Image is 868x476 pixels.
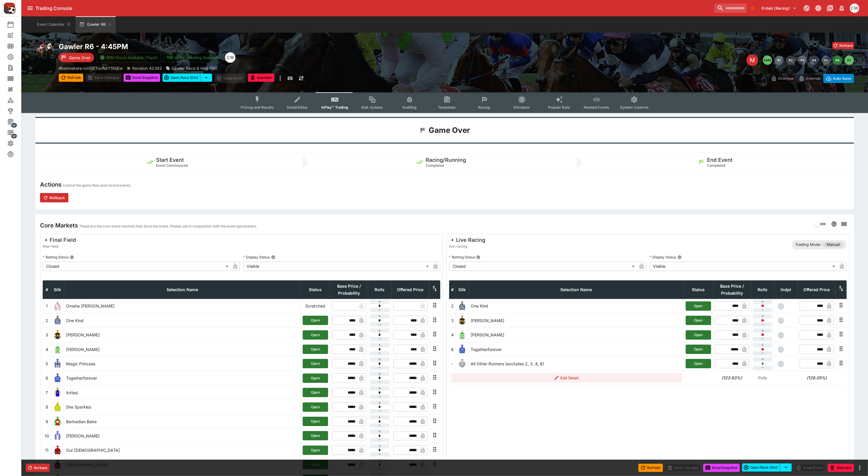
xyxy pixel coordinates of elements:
[43,357,51,371] td: 5
[167,55,173,60] img: jetbet-logo.svg
[53,431,62,440] img: runner 10
[426,163,444,168] span: Completed
[303,345,328,354] button: Open
[25,3,35,13] button: open drawer
[620,105,649,110] span: System Controls
[469,328,684,342] td: [PERSON_NAME]
[43,429,51,443] td: 10
[780,463,792,472] button: select merge strategy
[287,105,308,110] span: Detail Editor
[742,463,792,472] div: split button
[449,299,456,313] td: 2
[703,464,740,472] button: Send Snapshot
[53,402,62,412] img: runner 8
[64,280,301,299] th: Selection Name
[51,280,64,299] th: Silk
[775,55,784,65] button: R1
[768,74,854,83] div: Start From
[449,262,637,271] div: Closed
[124,74,160,82] button: Send Snapshot
[303,316,328,325] button: Open
[748,4,757,13] button: No Bookmarks
[684,280,713,299] th: Status
[43,237,76,244] div: Final Field
[686,345,711,354] button: Open
[449,244,485,249] span: live-racing
[763,55,772,65] button: SMM
[35,5,712,11] div: Trading Console
[833,75,851,81] p: Auto-Save
[277,74,284,83] button: more
[53,373,62,383] img: runner 6
[35,42,54,61] img: horse_racing.png
[53,359,62,368] img: runner 5
[449,328,456,342] td: 4
[7,75,23,82] div: Template Search
[53,330,62,340] img: runner 3
[469,357,684,371] td: All Other Runners (excludes 2, 3, 4, 6)
[2,1,16,15] img: PriceKinetics Logo
[821,55,831,65] button: R5
[548,105,570,110] span: Popular Bets
[53,417,62,426] img: runner 9
[64,313,301,328] td: One Kind
[156,157,184,163] h5: Start Event
[856,464,863,471] button: more
[686,301,711,311] button: Open
[686,330,711,340] button: Open
[449,280,456,299] th: #
[813,3,824,13] button: Toggle light/dark mode
[59,42,456,51] h2: Copy To Clipboard
[742,463,780,472] button: Open Race (5m)
[96,53,161,62] button: SRM Prices Available (Top4)
[753,375,773,381] p: Rolls
[449,313,456,328] td: 3
[584,105,609,110] span: Related Events
[40,181,62,188] h4: Actions
[64,414,301,428] td: Barbadian Babe
[478,105,490,110] span: Racing
[775,280,798,299] th: Independent
[686,316,711,325] button: Open
[361,105,383,110] span: Bulk Actions
[758,4,800,13] button: Select Tenant
[64,371,301,385] td: Togetherforever
[469,280,684,299] th: Selection Name
[823,74,854,83] button: Auto-Save
[200,74,212,82] button: select merge strategy
[650,255,676,260] p: Display Status
[7,43,23,50] div: Meetings
[368,280,391,299] th: Rolls
[69,55,91,61] p: Game Over
[458,316,467,325] img: runner 3
[63,183,131,188] p: Control the game flow and record events.
[171,65,217,71] p: Gawler Race 6 Hcp (56)
[514,105,530,110] span: Simulator
[449,357,456,371] td: -
[402,105,417,110] span: Auditing
[26,464,50,472] button: Rollback
[391,280,429,299] th: Offered Price
[64,429,301,443] td: [PERSON_NAME]
[303,359,328,368] button: Open
[64,299,301,313] td: Omaha [PERSON_NAME]
[64,342,301,356] td: [PERSON_NAME]
[7,118,23,125] div: Management
[7,97,23,104] div: Categories
[7,151,23,158] div: Help & Support
[456,280,469,299] th: Silk
[7,129,23,136] div: Infrastructure
[713,280,751,299] th: Base Price / Probability
[795,242,822,248] p: Trading Mode:
[828,464,854,470] span: Mark an event as closed and abandoned.
[43,443,51,457] td: 11
[64,385,301,400] td: Artissi
[7,32,23,39] div: New Event
[53,446,62,455] img: runner 11
[166,65,217,71] div: Gawler Race 6 Hcp (56)
[832,42,854,49] button: Rollback
[43,262,231,271] div: Closed
[43,385,51,400] td: 7
[848,2,861,15] button: Christopher Winter
[778,75,794,81] p: Overtype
